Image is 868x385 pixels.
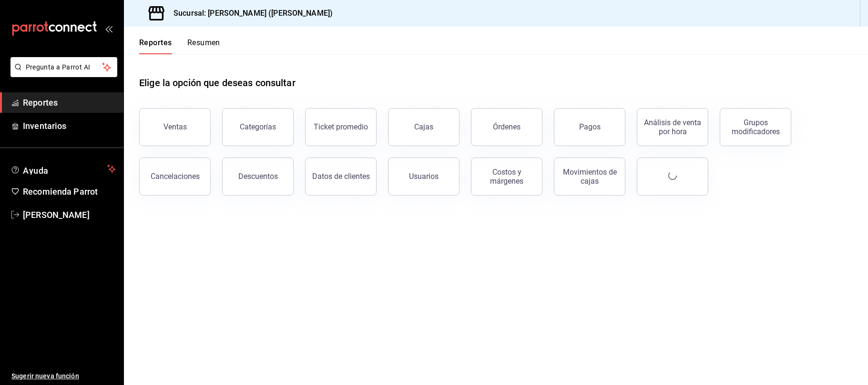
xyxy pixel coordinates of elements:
[166,8,333,19] h3: Sucursal: [PERSON_NAME] ([PERSON_NAME])
[554,158,625,196] button: Movimientos de cajas
[493,122,521,131] div: Órdenes
[163,122,187,131] div: Ventas
[151,172,200,181] div: Cancelaciones
[477,168,536,186] div: Costos y márgenes
[314,122,368,131] div: Ticket promedio
[409,172,439,181] div: Usuarios
[720,108,791,146] button: Grupos modificadores
[414,122,433,131] div: Cajas
[23,163,103,175] span: Ayuda
[222,158,294,196] button: Descuentos
[222,108,294,146] button: Categorías
[471,108,542,146] button: Órdenes
[579,122,601,131] div: Pagos
[139,158,211,196] button: Cancelaciones
[139,108,211,146] button: Ventas
[388,108,460,146] button: Cajas
[726,118,785,136] div: Grupos modificadores
[312,172,370,181] div: Datos de clientes
[238,172,278,181] div: Descuentos
[305,158,377,196] button: Datos de clientes
[23,96,116,109] span: Reportes
[637,108,708,146] button: Análisis de venta por hora
[10,57,117,77] button: Pregunta a Parrot AI
[139,38,172,54] button: Reportes
[11,371,116,381] span: Sugerir nueva función
[26,62,102,72] span: Pregunta a Parrot AI
[388,158,460,196] button: Usuarios
[471,158,542,196] button: Costos y márgenes
[23,185,116,198] span: Recomienda Parrot
[560,168,619,186] div: Movimientos de cajas
[7,69,117,79] a: Pregunta a Parrot AI
[139,76,296,90] h1: Elige la opción que deseas consultar
[23,119,116,132] span: Inventarios
[240,122,276,131] div: Categorías
[187,38,220,54] button: Resumen
[643,118,702,136] div: Análisis de venta por hora
[305,108,377,146] button: Ticket promedio
[139,38,220,54] div: navigation tabs
[554,108,625,146] button: Pagos
[105,25,112,32] button: open_drawer_menu
[23,208,116,221] span: [PERSON_NAME]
